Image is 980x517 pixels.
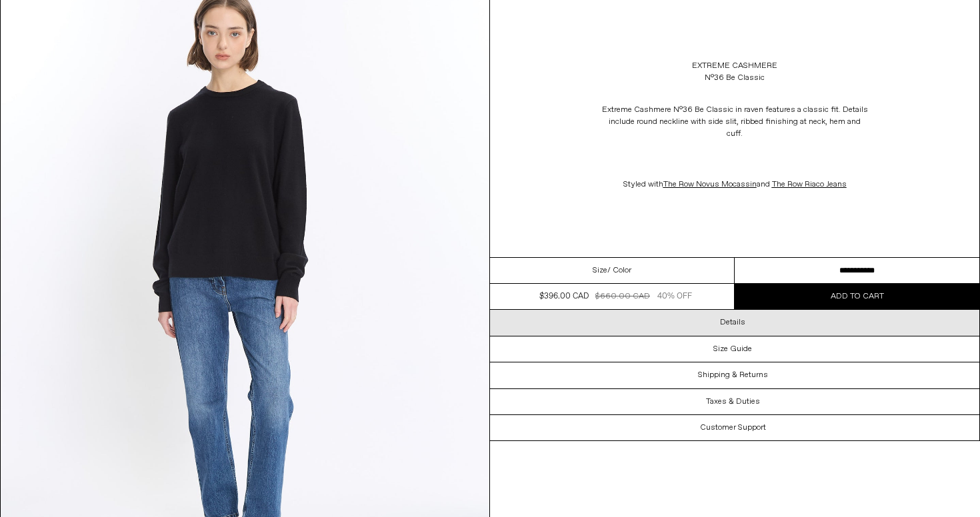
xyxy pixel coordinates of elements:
h3: Details [720,318,745,327]
div: N°36 Be Classic [705,72,765,84]
h3: Size Guide [713,344,752,354]
h3: Taxes & Duties [706,397,760,406]
div: $396.00 CAD [539,290,589,302]
a: The Row Novus Mocassin [663,179,757,190]
p: Extreme Cashmere N°36 Be Classic in raven features a classic fit. Details include round neckline ... [601,97,868,147]
a: The Row Riaco Jeans [772,179,847,190]
div: $660.00 CAD [595,290,650,302]
h3: Shipping & Returns [698,370,768,380]
a: Extreme Cashmere [692,60,777,72]
span: Add to cart [831,291,884,302]
button: Add to cart [735,284,979,309]
span: / Color [607,264,631,276]
span: Size [593,264,607,276]
div: 40% OFF [657,290,692,302]
h3: Customer Support [700,423,766,432]
span: Styled with and [623,179,847,190]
